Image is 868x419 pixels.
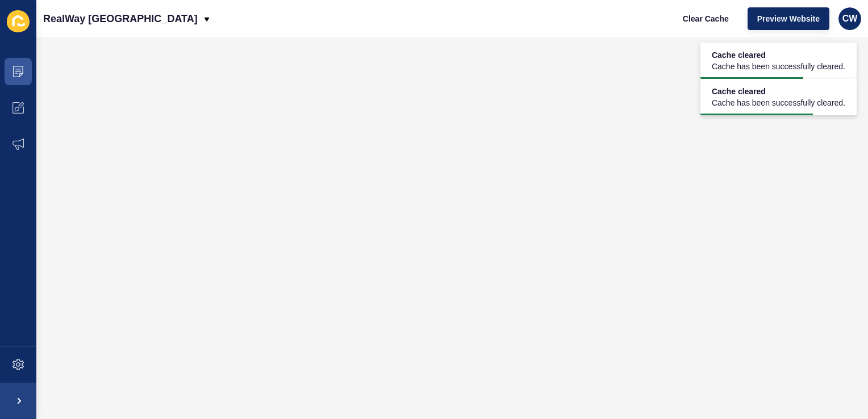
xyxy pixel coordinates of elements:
span: Cache cleared [712,86,845,97]
span: Cache cleared [712,49,845,61]
span: Cache has been successfully cleared. [712,97,845,108]
span: Preview Website [757,13,820,24]
button: Clear Cache [673,7,738,30]
p: RealWay [GEOGRAPHIC_DATA] [43,5,198,33]
span: CW [842,13,858,24]
span: Clear Cache [683,13,729,24]
span: Cache has been successfully cleared. [712,61,845,72]
button: Preview Website [748,7,829,30]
